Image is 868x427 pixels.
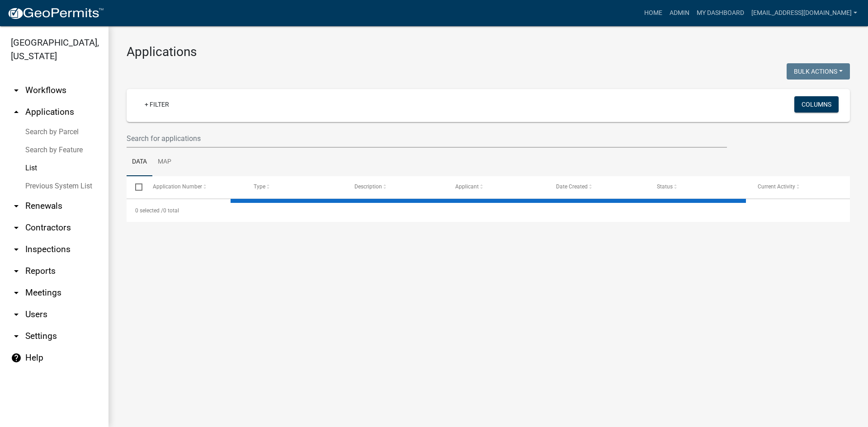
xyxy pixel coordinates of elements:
[127,148,152,177] a: Data
[794,96,839,113] button: Columns
[547,176,648,198] datatable-header-cell: Date Created
[127,44,850,60] h3: Applications
[758,183,795,190] span: Current Activity
[144,176,245,198] datatable-header-cell: Application Number
[693,5,748,22] a: My Dashboard
[245,176,345,198] datatable-header-cell: Type
[11,309,22,320] i: arrow_drop_down
[127,129,727,148] input: Search for applications
[11,107,22,117] i: arrow_drop_up
[641,5,666,22] a: Home
[11,352,22,363] i: help
[11,85,22,96] i: arrow_drop_down
[748,5,861,22] a: [EMAIL_ADDRESS][DOMAIN_NAME]
[455,183,479,190] span: Applicant
[254,183,265,190] span: Type
[11,266,22,277] i: arrow_drop_down
[153,183,202,190] span: Application Number
[666,5,693,22] a: Admin
[11,201,22,211] i: arrow_drop_down
[11,222,22,233] i: arrow_drop_down
[556,183,588,190] span: Date Created
[127,199,850,222] div: 0 total
[447,176,547,198] datatable-header-cell: Applicant
[749,176,850,198] datatable-header-cell: Current Activity
[11,287,22,298] i: arrow_drop_down
[787,63,850,80] button: Bulk Actions
[648,176,749,198] datatable-header-cell: Status
[657,183,673,190] span: Status
[127,176,144,198] datatable-header-cell: Select
[346,176,447,198] datatable-header-cell: Description
[354,183,382,190] span: Description
[152,148,177,177] a: Map
[11,244,22,255] i: arrow_drop_down
[11,331,22,342] i: arrow_drop_down
[137,96,176,113] a: + Filter
[135,207,163,214] span: 0 selected /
